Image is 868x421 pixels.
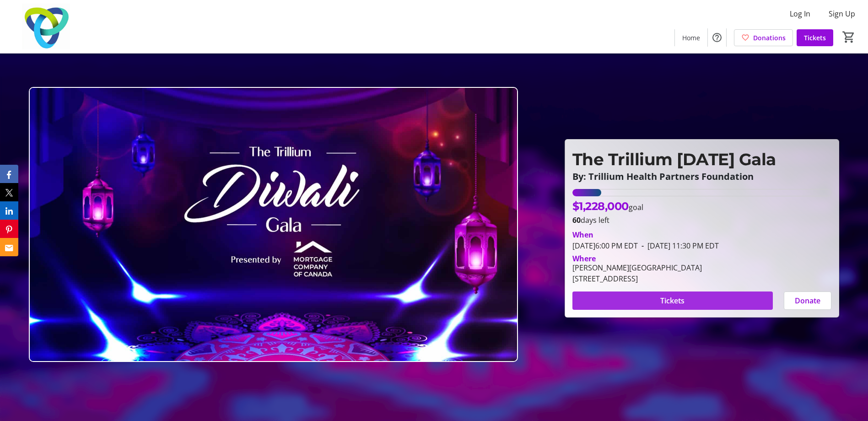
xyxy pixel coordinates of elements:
[638,241,647,251] span: -
[797,29,833,46] a: Tickets
[675,29,707,46] a: Home
[572,241,638,251] span: [DATE] 6:00 PM EDT
[572,172,831,182] p: By: Trillium Health Partners Foundation
[782,6,818,21] button: Log In
[753,33,786,43] span: Donations
[572,215,831,226] p: days left
[804,33,826,43] span: Tickets
[572,200,629,213] span: $1,228,000
[660,295,685,306] span: Tickets
[784,291,831,310] button: Donate
[682,33,700,43] span: Home
[734,29,793,46] a: Donations
[572,255,596,262] div: Where
[790,8,810,19] span: Log In
[572,198,643,215] p: goal
[572,229,593,240] div: When
[572,273,702,284] div: [STREET_ADDRESS]
[572,262,702,273] div: [PERSON_NAME][GEOGRAPHIC_DATA]
[572,147,831,172] p: The Trillium [DATE] Gala
[829,8,855,19] span: Sign Up
[708,28,726,47] button: Help
[572,291,773,310] button: Tickets
[572,189,831,196] div: 11.176499185667753% of fundraising goal reached
[29,87,518,362] img: Campaign CTA Media Photo
[5,4,87,49] img: Trillium Health Partners Foundation's Logo
[821,6,863,21] button: Sign Up
[638,241,719,251] span: [DATE] 11:30 PM EDT
[795,295,820,306] span: Donate
[572,215,581,225] span: 60
[841,29,857,45] button: Cart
